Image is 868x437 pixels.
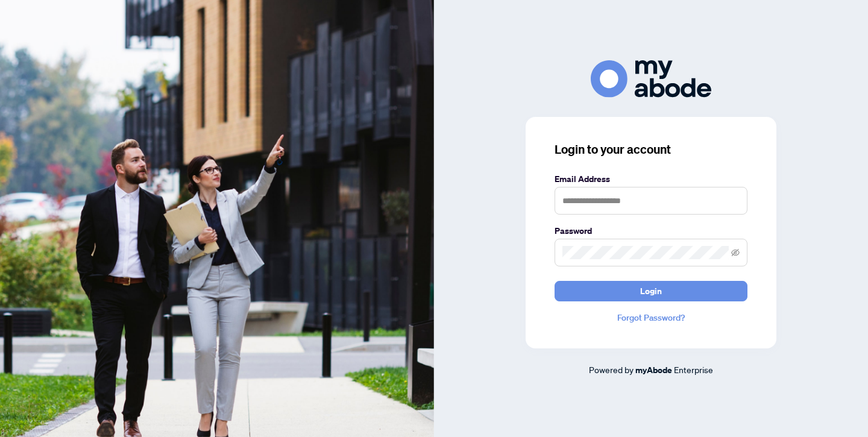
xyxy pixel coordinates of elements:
label: Email Address [555,172,747,186]
a: myAbode [635,363,672,377]
a: Forgot Password? [555,311,747,324]
span: Powered by [589,364,634,375]
span: Enterprise [674,364,713,375]
h3: Login to your account [555,141,747,158]
button: Login [555,281,747,301]
span: eye-invisible [731,248,740,257]
img: ma-logo [591,60,711,97]
span: Login [640,281,662,301]
label: Password [555,224,747,237]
